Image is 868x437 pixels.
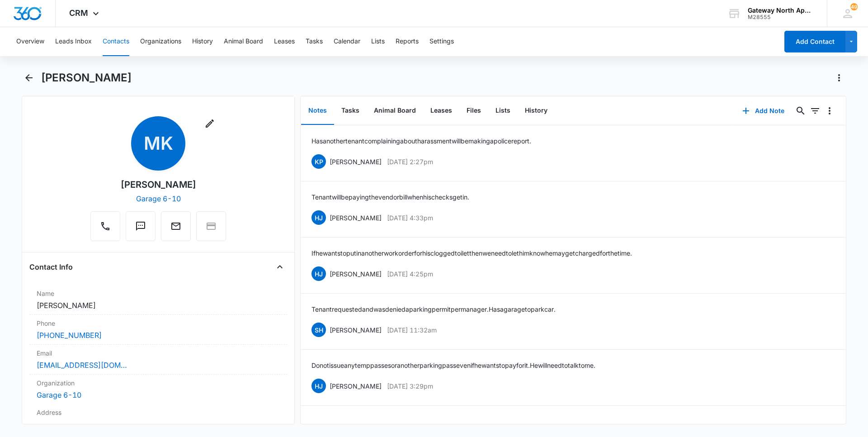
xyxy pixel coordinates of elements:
p: Do not issue any temp passes or another parking pass even if he wants to pay for it. He will need... [311,361,595,370]
div: Address--- [29,404,287,434]
a: Email [161,225,191,233]
h1: [PERSON_NAME] [41,71,132,85]
button: Notes [301,97,334,125]
label: Name [37,289,280,298]
div: account id [748,14,814,20]
label: Phone [37,318,280,328]
button: Calendar [334,27,360,56]
p: [PERSON_NAME] [330,325,382,335]
div: Name[PERSON_NAME] [29,285,287,315]
p: [DATE] 3:29pm [387,381,433,391]
div: Email[EMAIL_ADDRESS][DOMAIN_NAME] [29,345,287,375]
dd: --- [37,419,280,430]
p: Has another tenant complaining about harassment will be making a police report. [311,136,531,146]
div: OrganizationGarage 6-10 [29,375,287,404]
a: [PHONE_NUMBER] [37,330,102,341]
p: [PERSON_NAME] [330,157,382,166]
a: Garage 6-10 [136,194,181,203]
span: HJ [311,379,326,393]
div: Phone[PHONE_NUMBER] [29,315,287,345]
h4: Contact Info [29,261,73,272]
button: Search... [793,104,808,118]
span: CRM [69,8,88,18]
button: Add Contact [784,31,845,52]
button: Organizations [140,27,181,56]
button: Animal Board [367,97,423,125]
a: Call [90,225,120,233]
button: Call [90,211,120,241]
button: Overflow Menu [822,104,837,118]
button: Back [22,71,36,85]
button: Contacts [103,27,129,56]
button: Leases [274,27,295,56]
label: Organization [37,378,280,388]
a: Text [126,225,156,233]
a: [EMAIL_ADDRESS][DOMAIN_NAME] [37,360,127,370]
a: Garage 6-10 [37,390,81,399]
p: [DATE] 4:25pm [387,269,433,279]
button: Reports [396,27,419,56]
span: 49 [850,3,858,10]
p: [PERSON_NAME] [330,381,382,391]
p: Tenant will be paying the vendor bill when his checks get in. [311,192,469,202]
button: Actions [832,71,846,85]
button: Animal Board [224,27,263,56]
button: Overview [16,27,44,56]
label: Email [37,348,280,358]
button: History [192,27,213,56]
span: MK [131,116,185,171]
button: Files [459,97,488,125]
p: If he wants to put in another work order for his clogged toilet then we need to let him know he m... [311,248,632,258]
span: SH [311,323,326,337]
p: [DATE] 2:27pm [387,157,433,166]
button: History [518,97,555,125]
button: Lists [371,27,385,56]
button: Settings [429,27,454,56]
dd: [PERSON_NAME] [37,300,280,311]
p: [PERSON_NAME] [330,269,382,279]
button: Text [126,211,156,241]
label: Address [37,408,280,417]
button: Leases [423,97,459,125]
button: Filters [808,104,822,118]
p: [PERSON_NAME] [330,213,382,223]
button: Close [273,260,287,274]
p: [DATE] 4:33pm [387,213,433,223]
span: KP [311,154,326,169]
button: Leads Inbox [55,27,92,56]
span: HJ [311,266,326,281]
button: Email [161,211,191,241]
button: Tasks [306,27,323,56]
span: HJ [311,210,326,225]
div: notifications count [850,3,858,10]
button: Lists [488,97,518,125]
div: [PERSON_NAME] [121,178,196,191]
p: Tenant requested and was denied a parking permit per manager. Has a garage to park car. [311,304,556,314]
div: account name [748,7,814,14]
button: Add Note [733,100,793,122]
p: [DATE] 11:32am [387,325,437,335]
button: Tasks [334,97,367,125]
